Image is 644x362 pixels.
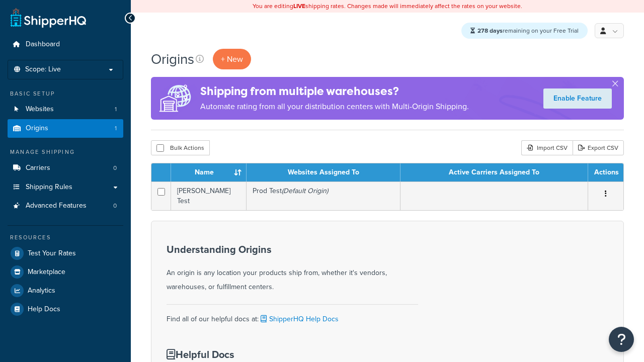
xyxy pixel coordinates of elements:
[400,163,588,182] th: Active Carriers Assigned To
[171,182,247,210] td: [PERSON_NAME] Test
[26,164,50,172] span: Carriers
[8,300,123,318] a: Help Docs
[8,197,123,215] li: Advanced Features
[247,163,400,182] th: Websites Assigned To
[8,100,123,119] a: Websites 1
[521,140,573,155] div: Import CSV
[588,163,623,182] th: Actions
[8,35,123,54] a: Dashboard
[543,88,612,109] a: Enable Feature
[8,119,123,138] a: Origins 1
[151,49,194,69] h1: Origins
[113,164,117,172] span: 0
[26,105,54,114] span: Websites
[26,183,72,192] span: Shipping Rules
[293,2,305,11] b: LIVE
[8,244,123,262] a: Test Your Rates
[8,263,123,281] a: Marketplace
[200,100,469,114] p: Automate rating from all your distribution centers with Multi-Origin Shipping.
[8,148,123,156] div: Manage Shipping
[28,268,65,277] span: Marketplace
[28,249,76,258] span: Test Your Rates
[167,349,366,360] h3: Helpful Docs
[167,304,418,326] div: Find all of our helpful docs at:
[28,287,55,295] span: Analytics
[573,140,624,155] a: Export CSV
[167,244,418,255] h3: Understanding Origins
[259,314,339,324] a: ShipperHQ Help Docs
[8,119,123,138] li: Origins
[609,327,634,352] button: Open Resource Center
[282,186,328,196] i: (Default Origin)
[8,197,123,215] a: Advanced Features 0
[213,49,251,69] a: + New
[8,178,123,197] a: Shipping Rules
[113,202,117,210] span: 0
[25,65,61,74] span: Scope: Live
[8,159,123,177] li: Carriers
[477,26,503,35] strong: 278 days
[8,89,123,98] div: Basic Setup
[8,282,123,300] a: Analytics
[200,83,469,100] h4: Shipping from multiple warehouses?
[151,77,200,120] img: ad-origins-multi-dfa493678c5a35abed25fd24b4b8a3fa3505936ce257c16c00bdefe2f3200be3.png
[171,163,247,182] th: Name : activate to sort column ascending
[28,305,60,314] span: Help Docs
[8,233,123,242] div: Resources
[8,100,123,119] li: Websites
[26,40,60,49] span: Dashboard
[26,202,87,210] span: Advanced Features
[461,23,588,39] div: remaining on your Free Trial
[11,8,86,28] a: ShipperHQ Home
[115,124,117,133] span: 1
[115,105,117,114] span: 1
[221,53,243,65] span: + New
[151,140,210,155] button: Bulk Actions
[247,182,400,210] td: Prod Test
[8,159,123,177] a: Carriers 0
[26,124,48,133] span: Origins
[167,244,418,294] div: An origin is any location your products ship from, whether it's vendors, warehouses, or fulfillme...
